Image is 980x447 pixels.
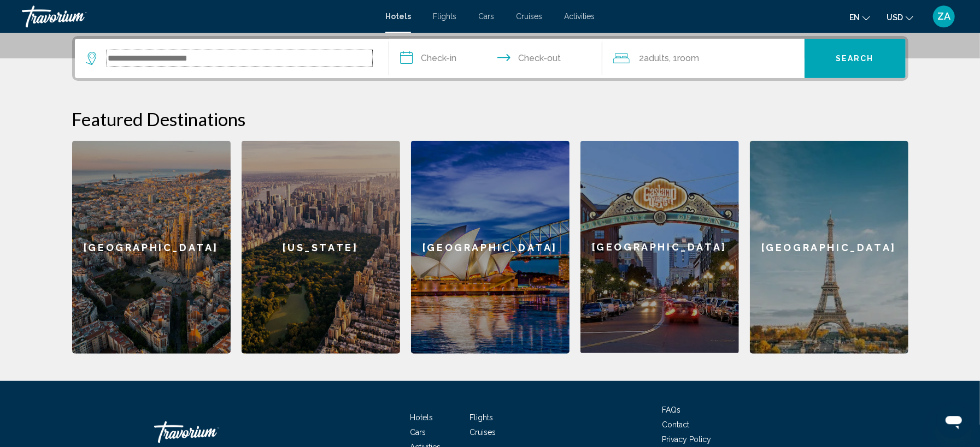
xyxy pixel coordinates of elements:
[849,9,870,25] button: Change language
[887,13,903,22] span: USD
[580,141,739,354] a: [GEOGRAPHIC_DATA]
[662,420,690,429] a: Contact
[936,403,971,438] iframe: Кнопка запуска окна обмена сообщениями
[937,11,950,22] span: ZA
[564,12,595,21] a: Activities
[75,39,906,78] div: Search widget
[639,51,670,66] span: 2
[411,141,570,354] a: [GEOGRAPHIC_DATA]
[662,406,681,414] a: FAQs
[410,413,433,422] a: Hotels
[242,141,400,354] a: [US_STATE]
[836,55,874,63] span: Search
[805,39,906,78] button: Search
[887,9,913,25] button: Change currency
[389,39,602,78] button: Check in and out dates
[470,413,493,422] a: Flights
[602,39,805,78] button: Travelers: 2 adults, 0 children
[849,13,860,22] span: en
[478,12,494,21] a: Cars
[385,12,411,21] a: Hotels
[72,141,231,354] a: [GEOGRAPHIC_DATA]
[930,5,958,28] button: User Menu
[644,53,670,63] span: Adults
[750,141,908,354] a: [GEOGRAPHIC_DATA]
[433,12,456,21] a: Flights
[470,428,496,437] a: Cruises
[678,53,700,63] span: Room
[670,51,700,66] span: , 1
[662,435,712,444] a: Privacy Policy
[22,5,374,27] a: Travorium
[516,12,542,21] a: Cruises
[410,428,426,437] a: Cars
[72,108,908,130] h2: Featured Destinations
